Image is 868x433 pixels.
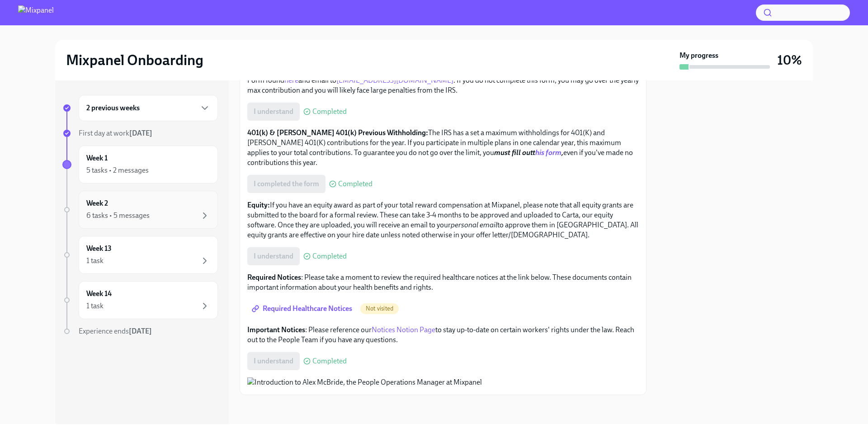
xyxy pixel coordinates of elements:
[679,51,718,61] strong: My progress
[62,191,218,229] a: Week 26 tasks • 5 messages
[777,52,802,68] h3: 10%
[86,256,104,266] div: 1 task
[312,253,347,260] span: Completed
[66,51,203,69] h2: Mixpanel Onboarding
[79,327,152,335] span: Experience ends
[18,5,54,20] img: Mixpanel
[86,153,108,163] h6: Week 1
[86,289,112,299] h6: Week 14
[338,180,373,188] span: Completed
[86,165,149,175] div: 5 tasks • 2 messages
[129,129,152,137] strong: [DATE]
[247,300,359,318] a: Required Healthcare Notices
[62,146,218,184] a: Week 15 tasks • 2 messages
[360,305,399,312] span: Not visited
[79,95,218,121] div: 2 previous weeks
[247,377,639,387] button: Zoom image
[535,148,561,157] a: this form
[247,200,639,240] p: If you have an equity award as part of your total reward compensation at Mixpanel, please note th...
[62,128,218,138] a: First day at work[DATE]
[86,244,112,254] h6: Week 13
[247,273,301,282] strong: Required Notices
[372,325,435,334] a: Notices Notion Page
[247,273,639,292] p: : Please take a moment to review the required healthcare notices at the link below. These documen...
[79,129,152,137] span: First day at work
[247,128,428,137] strong: 401(k) & [PERSON_NAME] 401(k) Previous Withholding:
[86,198,108,208] h6: Week 2
[129,327,152,335] strong: [DATE]
[86,211,150,221] div: 6 tasks • 5 messages
[312,108,347,115] span: Completed
[284,76,298,85] a: here
[336,76,453,85] a: [EMAIL_ADDRESS][DOMAIN_NAME]
[247,128,639,168] p: The IRS has a set a maximum withholdings for 401(K) and [PERSON_NAME] 401(K) contributions for th...
[62,236,218,274] a: Week 131 task
[494,148,563,157] strong: must fill out ,
[451,221,497,229] em: personal email
[247,325,305,334] strong: Important Notices
[86,301,104,311] div: 1 task
[247,325,639,345] p: : Please reference our to stay up-to-date on certain workers' rights under the law. Reach out to ...
[312,358,347,365] span: Completed
[254,304,352,313] span: Required Healthcare Notices
[86,103,140,113] h6: 2 previous weeks
[247,201,270,209] strong: Equity:
[62,281,218,319] a: Week 141 task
